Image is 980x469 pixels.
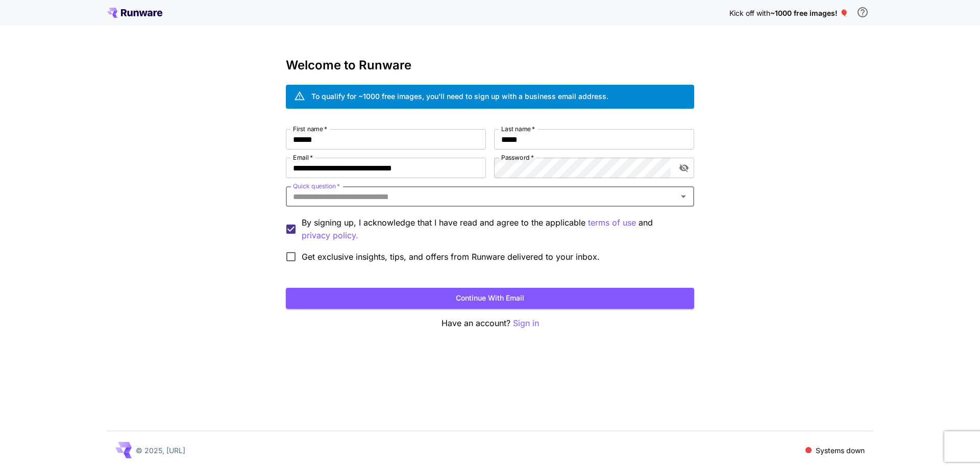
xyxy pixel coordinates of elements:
[286,58,694,72] h3: Welcome to Runware
[293,125,327,133] label: First name
[293,182,340,190] label: Quick question
[293,153,313,162] label: Email
[302,216,686,242] p: By signing up, I acknowledge that I have read and agree to the applicable and
[676,189,691,204] button: Open
[302,229,358,242] p: privacy policy.
[501,153,534,162] label: Password
[770,9,848,17] span: ~1000 free images! 🎈
[286,317,694,330] p: Have an account?
[302,229,358,242] button: By signing up, I acknowledge that I have read and agree to the applicable terms of use and
[302,251,600,263] span: Get exclusive insights, tips, and offers from Runware delivered to your inbox.
[513,317,539,330] button: Sign in
[816,445,865,456] p: Systems down
[136,445,185,456] p: © 2025, [URL]
[311,91,608,102] div: To qualify for ~1000 free images, you’ll need to sign up with a business email address.
[729,9,770,17] span: Kick off with
[588,216,636,229] button: By signing up, I acknowledge that I have read and agree to the applicable and privacy policy.
[675,159,693,177] button: toggle password visibility
[286,288,694,309] button: Continue with email
[501,125,535,133] label: Last name
[588,216,636,229] p: terms of use
[852,2,873,22] button: In order to qualify for free credit, you need to sign up with a business email address and click ...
